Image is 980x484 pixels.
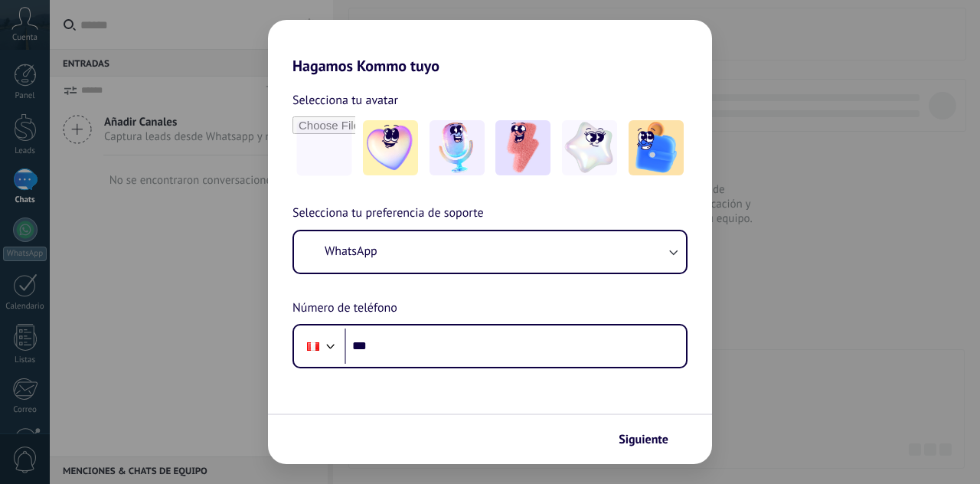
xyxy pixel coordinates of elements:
button: Siguiente [612,427,689,453]
img: -1.jpeg [363,120,418,175]
div: Peru: + 51 [299,330,328,362]
img: -5.jpeg [629,120,684,175]
img: -3.jpeg [495,120,550,175]
span: Selecciona tu avatar [292,90,398,110]
span: Selecciona tu preferencia de soporte [292,204,484,224]
img: -4.jpeg [562,120,617,175]
button: WhatsApp [294,231,686,273]
span: Siguiente [619,434,668,445]
h2: Hagamos Kommo tuyo [268,20,712,75]
span: WhatsApp [325,244,377,259]
img: -2.jpeg [430,120,485,175]
span: Número de teléfono [292,299,397,319]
